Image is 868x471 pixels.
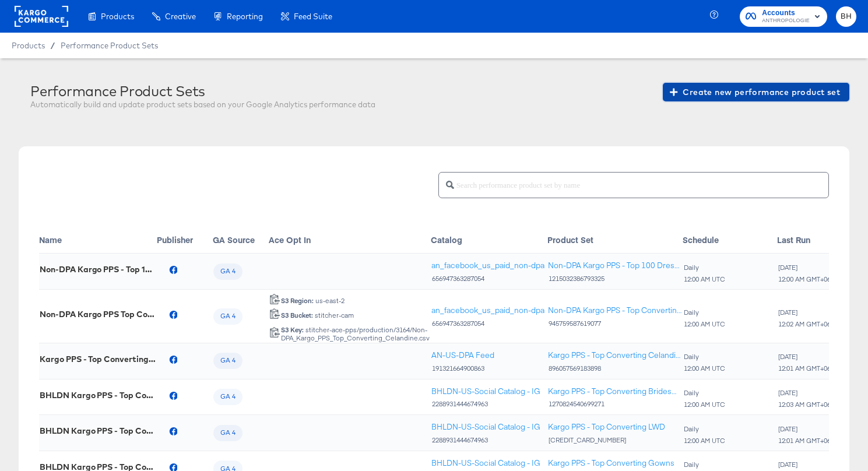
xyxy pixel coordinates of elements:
[45,41,61,50] span: /
[281,296,314,305] strong: S3 Region:
[157,234,213,245] div: Publisher
[213,356,243,365] span: GA 4
[548,275,682,283] div: 1215032386793325
[548,260,682,271] a: Non-DPA Kargo PPS - Top 100 Dresses
[778,400,831,409] div: 12:03 AM GMT+06
[683,263,726,272] div: Daily
[740,6,827,27] button: AccountsANTHROPOLOGIE
[683,234,777,245] div: Schedule
[269,234,431,245] div: Ace Opt In
[431,260,544,271] a: an_facebook_us_paid_non-dpa
[294,12,332,21] span: Feed Suite
[12,41,45,50] span: Products
[431,436,540,444] div: 2288931444674963
[548,319,682,328] div: 945759587619077
[683,275,726,283] div: 12:00 AM UTC
[213,428,243,438] span: GA 4
[762,16,810,26] span: ANTHROPOLOGIE
[101,12,134,21] span: Products
[431,458,540,469] a: BHLDN-US-Social Catalog - IG
[836,6,856,27] button: BH
[778,275,831,283] div: 12:00 AM GMT+06
[778,364,831,372] div: 12:01 AM GMT+06
[165,12,196,21] span: Creative
[454,168,828,193] input: Search performance product set by name
[548,350,682,361] a: Kargo PPS - Top Converting Celandine Collection
[683,320,726,328] div: 12:00 AM UTC
[548,458,674,469] a: Kargo PPS - Top Converting Gowns
[672,85,840,100] span: Create new performance product set
[548,436,665,444] div: [CREDIT_CARD_NUMBER]
[280,311,354,319] div: stitcher-cam
[841,10,852,23] span: BH
[431,319,544,328] div: 656947363287054
[778,263,831,272] div: [DATE]
[683,389,726,397] div: Daily
[778,320,831,328] div: 12:02 AM GMT+06
[281,311,313,319] strong: S3 Bucket:
[547,234,683,245] div: Product Set
[61,41,158,50] a: Performance Product Sets
[548,305,682,316] a: Non-DPA Kargo PPS - Top Converting Celandine Collection
[40,391,156,400] div: BHLDN Kargo PPS - Top Converting Bridesmaid/Guest
[281,325,304,334] strong: S3 Key:
[431,364,494,372] div: 191321664900863
[548,364,682,372] div: 896057569183898
[431,234,547,245] div: Catalog
[778,389,831,397] div: [DATE]
[431,421,540,433] a: BHLDN-US-Social Catalog - IG
[30,83,375,99] div: Performance Product Sets
[548,400,682,408] div: 1270824540699271
[431,400,540,408] div: 2288931444674963
[30,99,375,110] div: Automatically build and update product sets based on your Google Analytics performance data
[280,326,430,342] div: stitcher-ace-pps/production/3164/Non-DPA_Kargo_PPS_Top_Converting_Celandine.csv
[683,400,726,409] div: 12:00 AM UTC
[683,364,726,372] div: 12:00 AM UTC
[683,308,726,317] div: Daily
[40,265,156,274] div: Non-DPA Kargo PPS - Top 100 Dresses
[213,312,243,321] span: GA 4
[213,234,269,245] div: GA Source
[778,353,831,361] div: [DATE]
[213,392,243,402] span: GA 4
[762,7,810,19] span: Accounts
[778,425,831,433] div: [DATE]
[431,275,544,283] div: 656947363287054
[683,353,726,361] div: Daily
[548,421,665,433] a: Kargo PPS - Top Converting LWD
[663,83,849,101] button: Create new performance product set
[683,437,726,445] div: 12:00 AM UTC
[548,386,682,397] a: Kargo PPS - Top Converting Bridesmaid/Wedding Guest
[213,267,243,276] span: GA 4
[431,350,494,361] a: AN-US-DPA Feed
[778,308,831,317] div: [DATE]
[280,297,345,305] div: us-east-2
[227,12,263,21] span: Reporting
[431,305,544,316] a: an_facebook_us_paid_non-dpa
[778,461,831,469] div: [DATE]
[778,437,831,445] div: 12:01 AM GMT+06
[40,310,156,319] div: Non-DPA Kargo PPS Top Converting Celandine
[431,386,540,397] a: BHLDN-US-Social Catalog - IG
[40,426,156,435] div: BHLDN Kargo PPS - Top Converting LWD
[40,354,156,364] div: Kargo PPS - Top Converting Celandine Collection
[683,425,726,433] div: Daily
[39,234,157,245] div: Name
[683,461,726,469] div: Daily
